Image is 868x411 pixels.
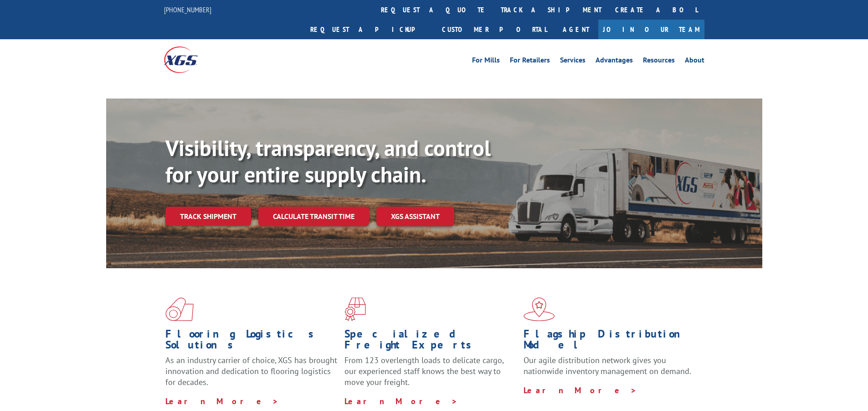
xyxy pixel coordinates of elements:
[165,134,491,188] b: Visibility, transparency, and control for your entire supply chain.
[164,5,211,14] a: [PHONE_NUMBER]
[376,207,454,226] a: XGS ASSISTANT
[524,355,691,376] span: Our agile distribution network gives you nationwide inventory management on demand.
[165,355,337,387] span: As an industry carrier of choice, XGS has brought innovation and dedication to flooring logistics...
[303,20,435,39] a: Request a pickup
[524,328,696,355] h1: Flagship Distribution Model
[510,57,550,67] a: For Retailers
[344,297,366,321] img: xgs-icon-focused-on-flooring-red
[165,328,338,355] h1: Flooring Logistics Solutions
[165,297,194,321] img: xgs-icon-total-supply-chain-intelligence-red
[560,57,586,67] a: Services
[472,57,500,67] a: For Mills
[344,396,458,406] a: Learn More >
[258,207,369,226] a: Calculate transit time
[596,57,633,67] a: Advantages
[435,20,554,39] a: Customer Portal
[524,385,637,395] a: Learn More >
[524,297,555,321] img: xgs-icon-flagship-distribution-model-red
[685,57,704,67] a: About
[598,20,704,39] a: Join Our Team
[643,57,675,67] a: Resources
[165,207,251,226] a: Track shipment
[165,396,279,406] a: Learn More >
[554,20,598,39] a: Agent
[344,328,517,355] h1: Specialized Freight Experts
[344,355,517,395] p: From 123 overlength loads to delicate cargo, our experienced staff knows the best way to move you...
